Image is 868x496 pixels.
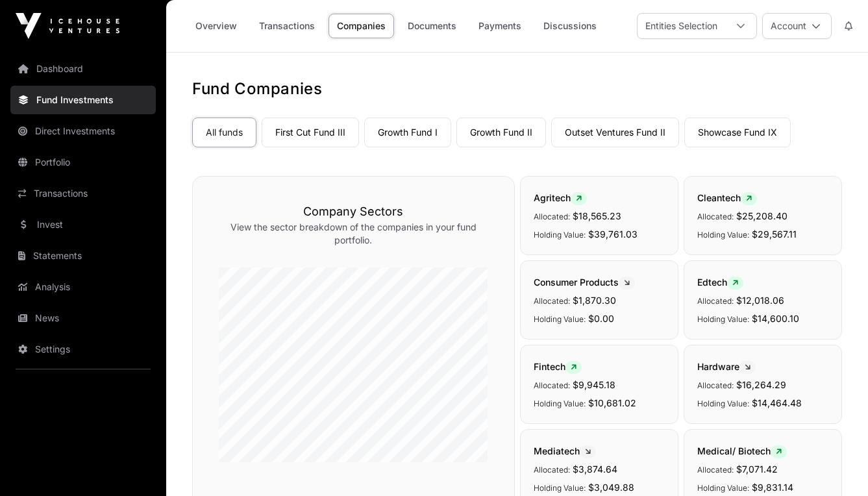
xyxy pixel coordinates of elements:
[697,399,749,408] span: Holding Value:
[534,445,596,456] span: Mediatech
[588,313,614,324] span: $0.00
[697,212,734,221] span: Allocated:
[192,79,842,99] h1: Fund Companies
[534,212,570,221] span: Allocated:
[456,118,546,147] a: Growth Fund II
[697,361,756,372] span: Hardware
[762,13,832,39] button: Account
[219,203,488,221] h3: Company Sectors
[329,14,394,38] a: Companies
[534,296,570,306] span: Allocated:
[736,295,784,306] span: $12,018.06
[697,230,749,240] span: Holding Value:
[10,210,156,239] a: Invest
[534,361,582,372] span: Fintech
[588,397,636,408] span: $10,681.02
[573,379,615,390] span: $9,945.18
[16,13,119,39] img: Icehouse Ventures Logo
[10,117,156,145] a: Direct Investments
[551,118,679,147] a: Outset Ventures Fund II
[535,14,605,38] a: Discussions
[573,295,616,306] span: $1,870.30
[752,397,802,408] span: $14,464.48
[752,313,799,324] span: $14,600.10
[573,210,621,221] span: $18,565.23
[697,445,787,456] span: Medical/ Biotech
[10,86,156,114] a: Fund Investments
[262,118,359,147] a: First Cut Fund III
[10,273,156,301] a: Analysis
[684,118,791,147] a: Showcase Fund IX
[534,483,586,493] span: Holding Value:
[697,483,749,493] span: Holding Value:
[534,314,586,324] span: Holding Value:
[638,14,725,38] div: Entities Selection
[736,210,787,221] span: $25,208.40
[534,399,586,408] span: Holding Value:
[534,230,586,240] span: Holding Value:
[10,335,156,364] a: Settings
[697,380,734,390] span: Allocated:
[251,14,323,38] a: Transactions
[588,482,634,493] span: $3,049.88
[10,304,156,332] a: News
[10,148,156,177] a: Portfolio
[10,242,156,270] a: Statements
[192,118,256,147] a: All funds
[697,296,734,306] span: Allocated:
[588,229,638,240] span: $39,761.03
[803,434,868,496] iframe: Chat Widget
[736,464,778,475] span: $7,071.42
[219,221,488,247] p: View the sector breakdown of the companies in your fund portfolio.
[470,14,530,38] a: Payments
[752,482,793,493] span: $9,831.14
[697,465,734,475] span: Allocated:
[534,192,587,203] span: Agritech
[534,380,570,390] span: Allocated:
[534,465,570,475] span: Allocated:
[399,14,465,38] a: Documents
[736,379,786,390] span: $16,264.29
[10,179,156,208] a: Transactions
[697,314,749,324] span: Holding Value:
[534,277,635,288] span: Consumer Products
[697,277,743,288] span: Edtech
[187,14,245,38] a: Overview
[573,464,617,475] span: $3,874.64
[364,118,451,147] a: Growth Fund I
[752,229,797,240] span: $29,567.11
[697,192,757,203] span: Cleantech
[10,55,156,83] a: Dashboard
